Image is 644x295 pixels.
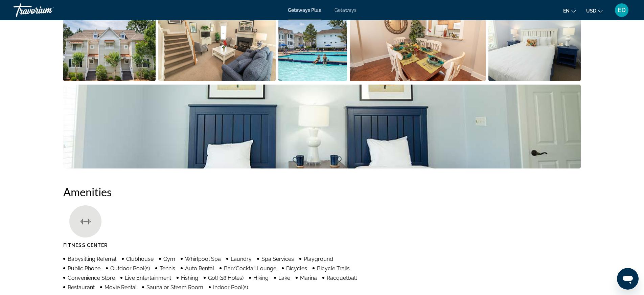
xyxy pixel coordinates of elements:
span: Live Entertainment [125,275,171,281]
span: Movie Rental [105,284,137,291]
span: Fishing [181,275,198,281]
span: ED [618,7,626,14]
iframe: Button to launch messaging window [617,268,639,290]
span: Golf (18 Holes) [208,275,244,281]
span: Indoor Pool(s) [213,284,248,291]
a: Getaways Plus [288,7,321,13]
span: Marina [300,275,317,281]
span: Bicycle Trails [317,265,350,272]
span: Playground [304,256,333,262]
button: User Menu [613,3,630,17]
span: Fitness Center [63,243,108,248]
span: Hiking [253,275,269,281]
span: USD [586,8,596,14]
span: Sauna or Steam Room [146,284,203,291]
span: Whirlpool Spa [185,256,221,262]
span: Spa Services [261,256,294,262]
span: Lake [278,275,290,281]
a: Travorium [14,1,81,19]
span: Racquetball [327,275,357,281]
span: Convenience Store [68,275,115,281]
button: Open full-screen image slider [63,84,581,169]
span: Auto Rental [185,265,214,272]
h2: Amenities [63,185,581,199]
span: en [563,8,570,14]
span: Laundry [231,256,252,262]
a: Getaways [335,7,356,13]
span: Tennis [160,265,175,272]
span: Babysitting Referral [68,256,116,262]
button: Change language [563,6,576,16]
span: Clubhouse [126,256,154,262]
span: Public Phone [68,265,100,272]
span: Outdoor Pool(s) [110,265,150,272]
button: Change currency [586,6,603,16]
span: Bicycles [286,265,307,272]
span: Gym [163,256,175,262]
span: Restaurant [68,284,95,291]
span: Bar/Cocktail Lounge [224,265,276,272]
